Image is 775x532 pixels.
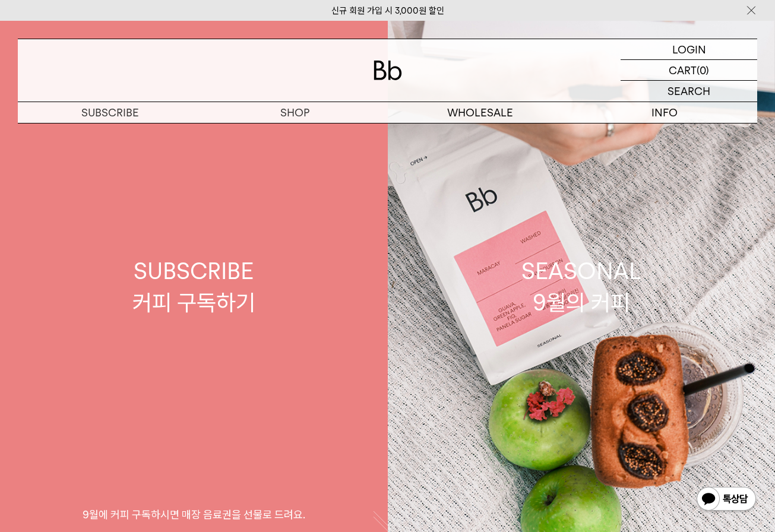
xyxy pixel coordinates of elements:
p: (0) [697,60,709,80]
a: SUBSCRIBE [18,102,203,123]
img: 카카오톡 채널 1:1 채팅 버튼 [695,486,757,514]
p: CART [669,60,697,80]
p: LOGIN [672,39,706,59]
a: CART (0) [621,60,757,81]
img: 로고 [374,61,402,80]
div: SUBSCRIBE 커피 구독하기 [132,255,255,318]
p: WHOLESALE [388,102,572,123]
p: INFO [572,102,757,123]
a: 신규 회원 가입 시 3,000원 할인 [331,5,444,16]
a: SHOP [203,102,387,123]
div: SEASONAL 9월의 커피 [521,255,641,318]
p: SEARCH [668,81,710,102]
a: LOGIN [621,39,757,60]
